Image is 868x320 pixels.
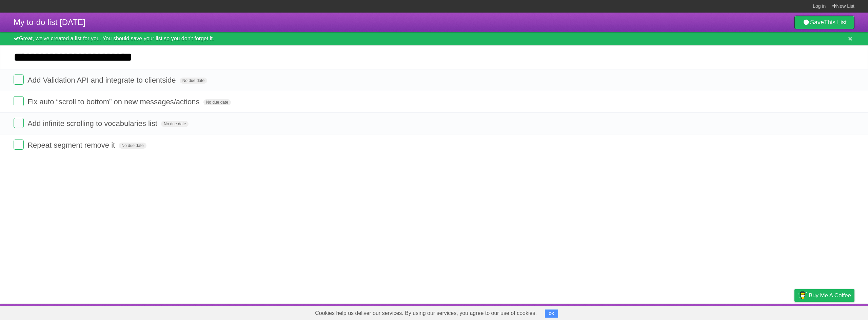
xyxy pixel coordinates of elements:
[14,96,24,106] label: Done
[809,290,851,301] span: Buy me a coffee
[14,140,24,150] label: Done
[786,305,803,318] a: Privacy
[14,118,24,128] label: Done
[794,289,854,302] a: Buy me a coffee
[812,305,854,318] a: Suggest a feature
[27,119,159,128] span: Add infinite scrolling to vocabularies list
[161,121,189,127] span: No due date
[798,290,807,301] img: Buy me a coffee
[794,16,854,29] a: SaveThis List
[203,99,231,105] span: No due date
[727,305,754,318] a: Developers
[119,143,146,149] span: No due date
[14,18,85,27] span: My to-do list [DATE]
[545,310,558,318] button: OK
[180,78,207,84] span: No due date
[704,305,718,318] a: About
[763,305,777,318] a: Terms
[308,306,544,320] span: Cookies help us deliver our services. By using our services, you agree to our use of cookies.
[824,19,847,26] b: This List
[14,74,24,85] label: Done
[27,76,177,84] span: Add Validation API and integrate to clientside
[27,98,201,106] span: Fix auto “scroll to bottom” on new messages/actions
[27,141,117,149] span: Repeat segment remove it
